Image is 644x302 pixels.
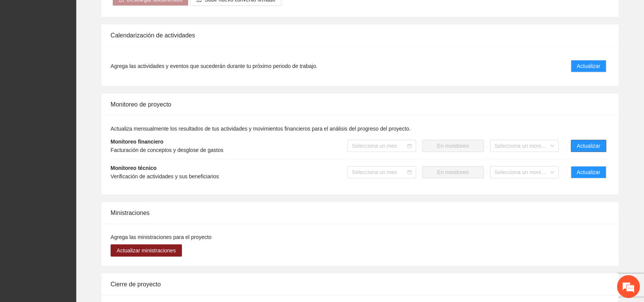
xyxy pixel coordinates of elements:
[4,208,145,235] textarea: Escriba su mensaje y pulse “Intro”
[407,144,412,148] span: calendar
[571,140,607,152] button: Actualizar
[111,273,610,295] div: Cierre de proyecto
[125,4,143,22] div: Minimizar ventana de chat en vivo
[44,102,105,179] span: Estamos en línea.
[111,126,411,132] span: Actualiza mensualmente los resultados de tus actividades y movimientos financieros para el anális...
[111,202,610,224] div: Ministraciones
[571,60,607,72] button: Actualizar
[117,246,176,255] span: Actualizar ministraciones
[111,62,317,70] span: Agrega las actividades y eventos que sucederán durante tu próximo periodo de trabajo.
[407,170,412,174] span: calendar
[111,244,182,257] button: Actualizar ministraciones
[577,62,601,70] span: Actualizar
[111,139,163,145] strong: Monitoreo financiero
[577,142,601,150] span: Actualizar
[577,168,601,176] span: Actualizar
[111,147,224,153] span: Facturación de conceptos y desglose de gastos
[111,234,212,240] span: Agrega las ministraciones para el proyecto
[571,166,607,178] button: Actualizar
[111,247,182,254] a: Actualizar ministraciones
[111,24,610,46] div: Calendarización de actividades
[111,165,157,171] strong: Monitoreo técnico
[111,94,610,115] div: Monitoreo de proyecto
[111,173,219,179] span: Verificación de actividades y sus beneficiarios
[40,39,128,49] div: Chatee con nosotros ahora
